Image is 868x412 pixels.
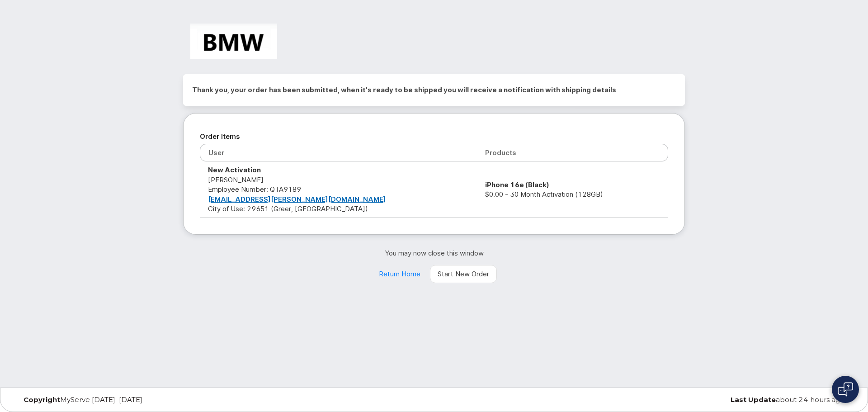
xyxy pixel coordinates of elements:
[208,185,301,194] span: Employee Number: QTA9189
[190,24,277,59] img: BMW Manufacturing Co LLC
[371,265,428,283] a: Return Home
[208,166,261,174] strong: New Activation
[200,144,477,161] th: User
[838,382,853,397] img: Open chat
[200,130,668,143] h2: Order Items
[430,265,497,283] a: Start New Order
[24,395,60,404] strong: Copyright
[731,395,776,404] strong: Last Update
[573,396,851,403] div: about 24 hours ago
[477,144,668,161] th: Products
[17,396,295,403] div: MyServe [DATE]–[DATE]
[485,180,549,189] strong: iPhone 16e (Black)
[183,248,685,258] p: You may now close this window
[192,83,676,97] h2: Thank you, your order has been submitted, when it's ready to be shipped you will receive a notifi...
[200,161,477,218] td: [PERSON_NAME] City of Use: 29651 (Greer, [GEOGRAPHIC_DATA])
[208,195,386,204] a: [EMAIL_ADDRESS][PERSON_NAME][DOMAIN_NAME]
[477,161,668,218] td: $0.00 - 30 Month Activation (128GB)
